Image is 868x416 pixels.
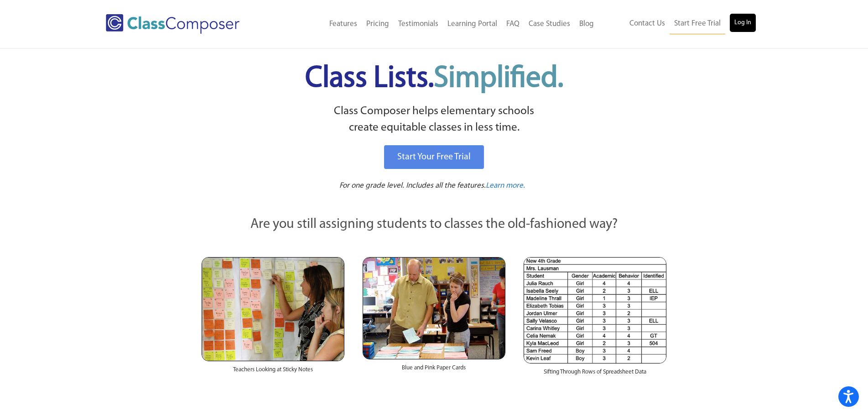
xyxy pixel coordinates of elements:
img: Class Composer [106,14,239,34]
nav: Header Menu [598,14,756,34]
a: FAQ [502,14,524,34]
img: Blue and Pink Paper Cards [363,257,505,359]
a: Contact Us [625,14,670,34]
a: Log In [730,14,756,32]
a: Blog [575,14,598,34]
a: Start Your Free Trial [384,145,484,169]
span: Simplified. [434,64,563,94]
span: For one grade level. Includes all the features. [339,182,486,190]
div: Teachers Looking at Sticky Notes [202,361,344,383]
a: Pricing [362,14,394,34]
div: Sifting Through Rows of Spreadsheet Data [524,363,666,385]
span: Class Lists. [305,64,563,94]
img: Teachers Looking at Sticky Notes [202,257,344,361]
a: Start Free Trial [670,14,725,34]
a: Features [325,14,362,34]
div: Blue and Pink Paper Cards [363,359,505,381]
a: Learn more. [486,180,525,192]
nav: Header Menu [277,14,598,34]
p: Are you still assigning students to classes the old-fashioned way? [202,215,667,235]
span: Learn more. [486,182,525,190]
a: Testimonials [394,14,443,34]
p: Class Composer helps elementary schools create equitable classes in less time. [200,103,668,137]
a: Case Studies [524,14,575,34]
a: Learning Portal [443,14,502,34]
img: Spreadsheets [524,257,666,363]
span: Start Your Free Trial [397,153,471,162]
